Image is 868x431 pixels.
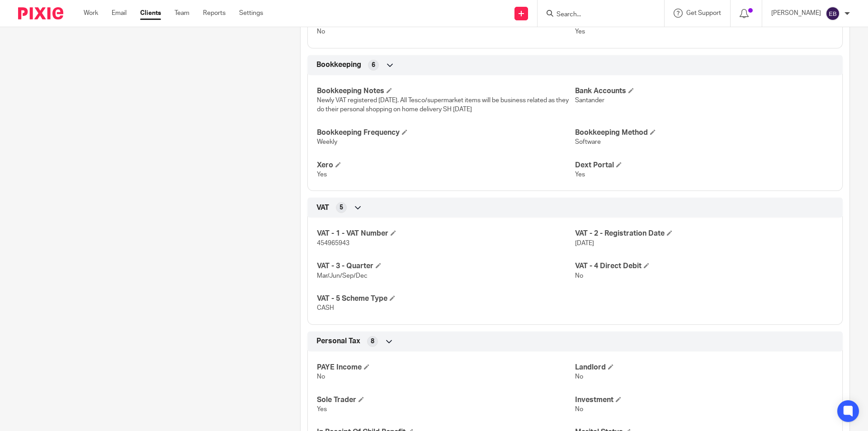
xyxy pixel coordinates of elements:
h4: Sole Trader [317,395,575,405]
span: 6 [372,61,375,70]
span: Yes [317,406,327,412]
span: Get Support [686,10,721,16]
span: Mar/Jun/Sep/Dec [317,273,368,279]
span: No [575,273,583,279]
span: 5 [340,203,343,212]
h4: PAYE Income [317,363,575,372]
a: Reports [203,9,226,18]
img: Pixie [18,7,63,19]
h4: Dext Portal [575,161,833,170]
h4: Bookkeeping Method [575,128,833,137]
img: svg%3E [826,6,840,21]
h4: Investment [575,395,833,405]
h4: VAT - 1 - VAT Number [317,229,575,238]
a: Team [175,9,189,18]
span: 454965943 [317,240,349,246]
p: [PERSON_NAME] [771,9,821,18]
span: Software [575,139,601,145]
span: Weekly [317,139,337,145]
span: Santander [575,97,604,104]
span: Personal Tax [316,336,360,346]
a: Email [112,9,127,18]
h4: VAT - 3 - Quarter [317,261,575,271]
span: No [317,28,325,35]
h4: VAT - 2 - Registration Date [575,229,833,238]
a: Clients [140,9,161,18]
h4: Bookkeeping Frequency [317,128,575,137]
span: Newly VAT registered [DATE]. All Tesco/supermarket items will be business related as they do thei... [317,97,569,113]
h4: VAT - 4 Direct Debit [575,261,833,271]
span: No [317,374,325,380]
h4: Landlord [575,363,833,372]
h4: Xero [317,161,575,170]
a: Settings [239,9,263,18]
span: 8 [371,337,374,346]
h4: Bookkeeping Notes [317,86,575,96]
span: [DATE] [575,240,594,246]
span: Yes [575,171,585,178]
span: No [575,374,583,380]
span: Yes [317,171,327,178]
h4: Bank Accounts [575,86,833,96]
span: Yes [575,28,585,35]
span: Bookkeeping [316,60,361,70]
span: CASH [317,305,334,311]
h4: VAT - 5 Scheme Type [317,294,575,303]
span: No [575,406,583,412]
a: Work [84,9,98,18]
span: VAT [316,203,329,213]
input: Search [556,11,637,19]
